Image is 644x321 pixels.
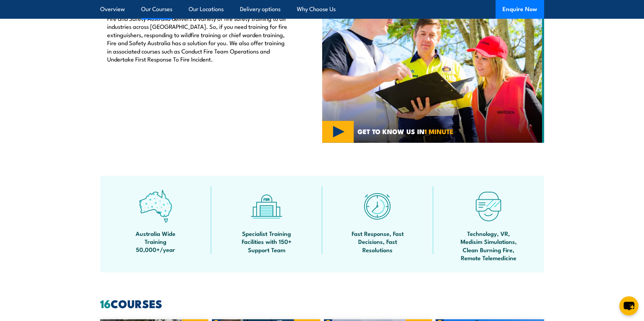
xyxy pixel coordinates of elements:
span: GET TO KNOW US IN [358,128,454,134]
button: chat-button [619,296,638,315]
span: Technology, VR, Medisim Simulations, Clean Burning Fire, Remote Telemedicine [457,229,520,262]
p: Fire and Safety Australia delivers a variety of fire safety training to all industries across [GE... [107,14,290,63]
strong: 16 [100,295,111,312]
img: facilities-icon [250,190,283,223]
strong: 1 MINUTE [424,126,454,136]
span: Australia Wide Training 50,000+/year [124,229,187,254]
span: Fast Response, Fast Decisions, Fast Resolutions [346,229,409,254]
img: tech-icon [472,190,505,223]
img: fast-icon [361,190,394,223]
span: Specialist Training Facilities with 150+ Support Team [235,229,298,254]
h2: COURSES [100,298,544,308]
img: auswide-icon [139,190,172,223]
